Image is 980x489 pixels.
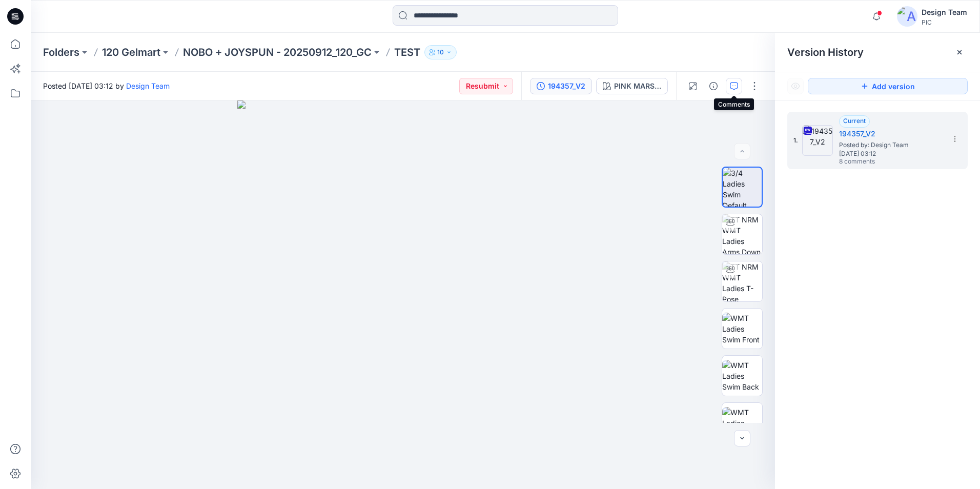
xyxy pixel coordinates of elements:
a: 120 Gelmart [102,45,160,59]
h5: 194357_V2 [839,128,942,140]
p: 10 [437,47,444,58]
div: PIC [922,18,967,26]
span: Current [843,117,866,125]
button: 194357_V2 [530,78,592,94]
button: PINK MARSHMALLOW [596,78,668,94]
img: avatar [897,6,917,27]
button: Details [705,78,722,94]
a: NOBO + JOYSPUN - 20250912_120_GC [183,45,372,59]
img: WMT Ladies Swim Front [722,313,762,345]
img: WMT Ladies Swim Left [722,407,762,439]
img: WMT Ladies Swim Back [722,360,762,392]
img: 3/4 Ladies Swim Default [723,168,762,207]
img: eyJhbGciOiJIUzI1NiIsImtpZCI6IjAiLCJzbHQiOiJzZXMiLCJ0eXAiOiJKV1QifQ.eyJkYXRhIjp7InR5cGUiOiJzdG9yYW... [237,100,569,489]
div: PINK MARSHMALLOW [614,80,661,92]
img: TT NRM WMT Ladies T-Pose [722,261,762,301]
button: Show Hidden Versions [787,78,804,94]
span: 8 comments [839,158,911,166]
img: TT NRM WMT Ladies Arms Down [722,214,762,254]
a: Design Team [126,81,170,90]
div: 194357_V2 [548,80,585,92]
button: 10 [424,45,457,59]
p: TEST [394,45,420,59]
div: Design Team [922,6,967,18]
span: Posted [DATE] 03:12 by [43,80,170,91]
span: [DATE] 03:12 [839,150,942,157]
span: Posted by: Design Team [839,140,942,150]
a: Folders [43,45,79,59]
button: Add version [808,78,968,94]
span: 1. [793,136,798,145]
span: Version History [787,46,864,58]
img: 194357_V2 [802,125,833,156]
button: Close [955,48,964,56]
